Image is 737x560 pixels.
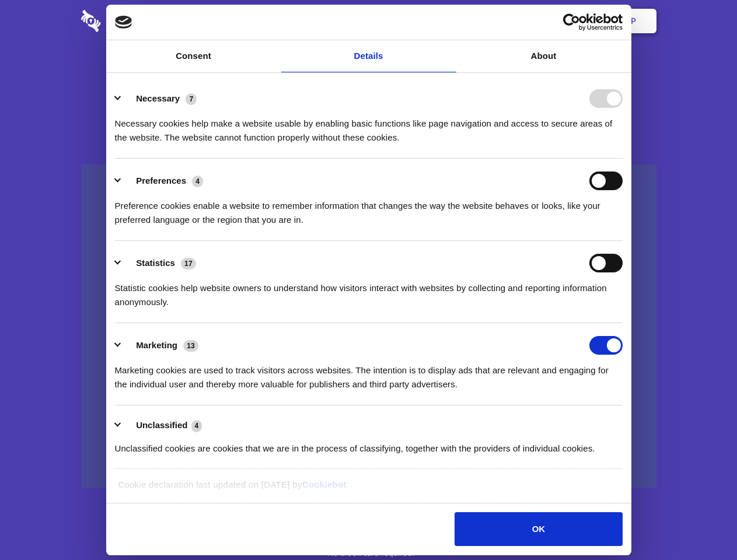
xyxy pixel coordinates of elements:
button: Preferences (4) [115,171,211,190]
label: Statistics [136,258,175,268]
button: Necessary (7) [115,89,204,108]
div: Marketing cookies are used to track visitors across websites. The intention is to display ads tha... [115,355,623,391]
a: Cookiebot [302,480,347,489]
button: Unclassified (4) [115,418,209,433]
div: Preference cookies enable a website to remember information that changes the way the website beha... [115,190,623,227]
div: Statistic cookies help website owners to understand how visitors interact with websites by collec... [115,272,623,309]
span: 17 [181,258,196,269]
button: OK [455,512,622,546]
span: 4 [192,176,203,187]
h4: Auto-redaction of sensitive data, encrypted data sharing and self-destructing private chats. Shar... [81,106,656,145]
label: Preferences [136,176,186,185]
img: logo-wordmark-white-trans-d4663122ce5f474addd5e946df7df03e33cb6a1c49d2221995e7729f52c070b2.svg [81,10,181,32]
h1: Eliminate Slack Data Loss. [81,52,656,94]
a: Login [529,3,580,39]
iframe: Drift Widget Chat Controller [679,502,723,546]
div: Necessary cookies help make a website usable by enabling basic functions like page navigation and... [115,108,623,145]
a: Wistia video thumbnail [81,164,656,488]
label: Marketing [136,340,177,350]
span: 4 [191,420,202,432]
a: Consent [106,40,281,72]
span: 13 [183,340,198,352]
button: Statistics (17) [115,254,204,272]
span: 7 [186,93,197,105]
a: About [456,40,631,72]
img: logo [115,16,132,29]
a: Contact [473,3,527,39]
a: Details [281,40,456,72]
label: Necessary [136,93,180,103]
a: Pricing [343,3,393,39]
a: Usercentrics Cookiebot - opens in a new window [521,13,623,31]
div: Unclassified cookies are cookies that we are in the process of classifying, together with the pro... [115,433,623,456]
button: Marketing (13) [115,336,206,355]
div: Cookie declaration last updated on [DATE] by [109,478,628,501]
